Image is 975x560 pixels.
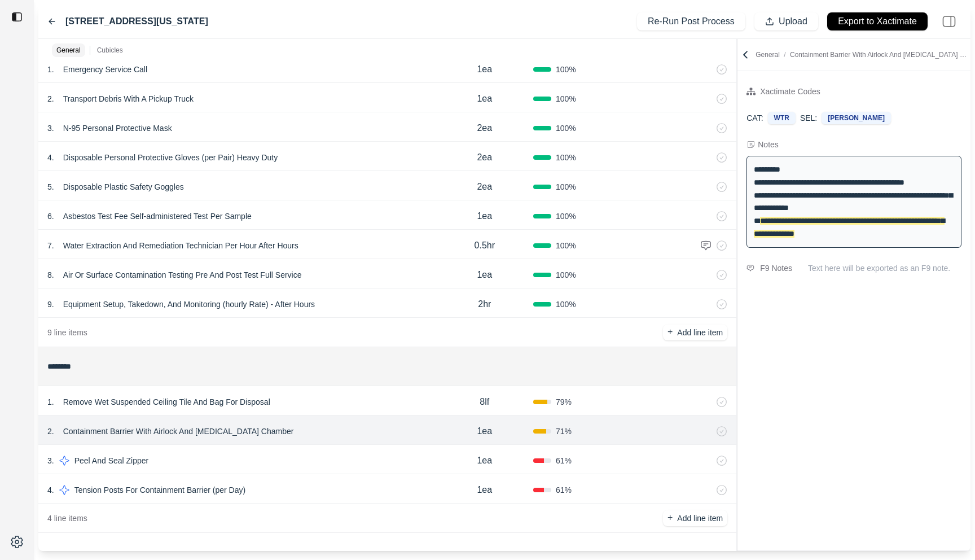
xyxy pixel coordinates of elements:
p: 2 . [47,426,54,437]
p: CAT: [746,112,763,124]
p: Emergency Service Call [59,62,152,77]
button: Upload [754,12,818,30]
button: +Add line item [663,510,727,526]
p: Water Extraction And Remediation Technician Per Hour After Hours [59,238,303,253]
span: 100 % [556,152,576,163]
p: 1 . [47,64,54,75]
p: Text here will be exported as an F9 note. [808,262,961,274]
span: 100 % [556,64,576,75]
p: Air Or Surface Contamination Testing Pre And Post Test Full Service [59,267,306,283]
p: 1ea [477,63,492,76]
p: 1ea [477,425,492,438]
img: comment [700,240,712,251]
p: Asbestos Test Fee Self-administered Test Per Sample [59,208,256,224]
p: Add line item [677,513,723,524]
img: right-panel.svg [937,9,961,34]
span: 100 % [556,211,576,222]
span: 61 % [556,484,572,496]
img: toggle sidebar [11,11,23,23]
p: Upload [779,15,807,28]
span: 100 % [556,240,576,251]
div: F9 Notes [760,261,792,275]
p: 0.5hr [475,239,495,252]
p: Re-Run Post Process [648,15,735,28]
p: 9 . [47,299,54,310]
p: 8lf [480,395,489,409]
p: + [667,511,673,524]
p: 8 . [47,269,54,281]
p: Disposable Personal Protective Gloves (per Pair) Heavy Duty [59,150,283,165]
p: N-95 Personal Protective Mask [59,120,177,136]
p: Cubicles [97,46,123,55]
div: WTR [768,112,796,124]
p: 2ea [477,151,492,164]
span: 100 % [556,93,576,104]
span: 100 % [556,299,576,310]
div: Xactimate Codes [760,85,820,98]
p: General [56,46,81,55]
label: [STREET_ADDRESS][US_STATE] [65,15,208,28]
p: Transport Debris With A Pickup Truck [59,91,198,107]
p: 4 . [47,152,54,163]
p: 3 . [47,123,54,134]
p: 2 . [47,93,54,104]
p: 6 . [47,211,54,222]
p: Containment Barrier With Airlock And [MEDICAL_DATA] Chamber [59,423,298,439]
p: 7 . [47,240,54,251]
p: 9 line items [47,327,87,338]
img: comment [746,265,754,272]
p: Export to Xactimate [838,15,917,28]
p: Tension Posts For Containment Barrier (per Day) [70,482,250,498]
p: SEL: [800,112,817,124]
button: Re-Run Post Process [637,12,745,30]
p: Peel And Seal Zipper [70,453,153,469]
p: 3 . [47,455,54,466]
span: 71 % [556,426,572,437]
p: 4 . [47,484,54,496]
p: + [667,326,673,339]
span: / [780,51,790,59]
p: General [756,50,968,59]
div: [PERSON_NAME] [822,112,891,124]
span: 100 % [556,123,576,134]
p: 1ea [477,92,492,106]
p: 2hr [478,297,491,311]
p: 1ea [477,268,492,282]
p: 1 . [47,396,54,408]
span: 100 % [556,269,576,281]
span: 100 % [556,181,576,193]
p: 2ea [477,180,492,194]
span: 61 % [556,455,572,466]
p: Add line item [677,327,723,338]
p: Remove Wet Suspended Ceiling Tile And Bag For Disposal [59,394,275,410]
p: 2ea [477,121,492,135]
p: 1ea [477,209,492,223]
button: Export to Xactimate [827,12,928,30]
p: Disposable Plastic Safety Goggles [59,179,188,195]
button: +Add line item [663,325,727,340]
p: 1ea [477,483,492,497]
span: 79 % [556,396,572,408]
p: 4 line items [47,513,87,524]
p: Equipment Setup, Takedown, And Monitoring (hourly Rate) - After Hours [59,296,319,312]
p: 5 . [47,181,54,193]
p: 1ea [477,454,492,467]
div: Notes [758,139,779,150]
